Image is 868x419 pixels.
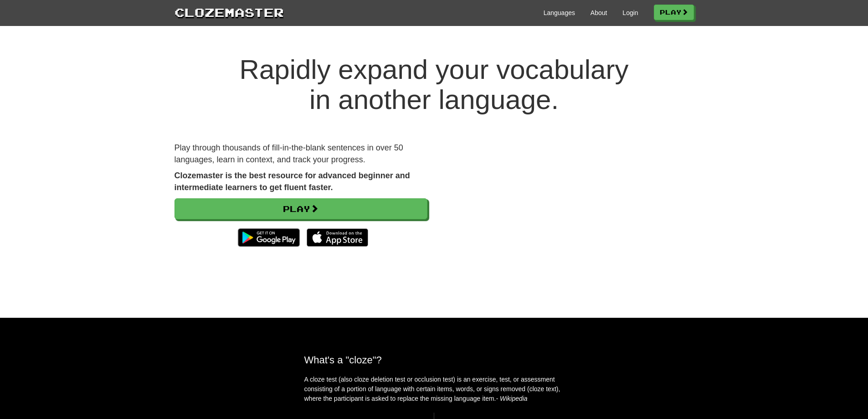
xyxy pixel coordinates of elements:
h2: What's a "cloze"? [304,354,564,366]
img: Get it on Google Play [233,224,304,251]
a: Languages [544,8,575,17]
a: About [591,8,607,17]
a: Login [622,8,638,17]
strong: Clozemaster is the best resource for advanced beginner and intermediate learners to get fluent fa... [175,171,410,192]
a: Play [654,5,694,20]
a: Play [175,198,427,219]
p: Play through thousands of fill-in-the-blank sentences in over 50 languages, learn in context, and... [175,142,427,166]
em: - Wikipedia [496,395,528,402]
img: Download_on_the_App_Store_Badge_US-UK_135x40-25178aeef6eb6b83b96f5f2d004eda3bffbb37122de64afbaef7... [307,228,368,247]
p: A cloze test (also cloze deletion test or occlusion test) is an exercise, test, or assessment con... [304,375,564,403]
a: Clozemaster [175,4,284,21]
